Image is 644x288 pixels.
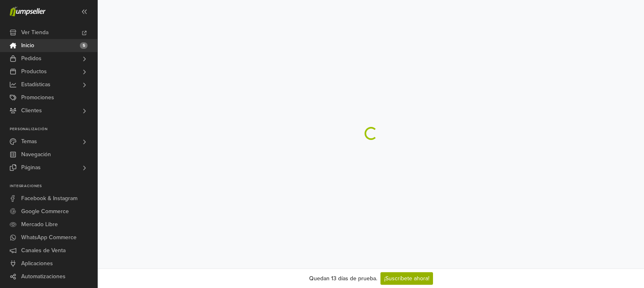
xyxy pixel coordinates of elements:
span: Páginas [21,161,41,174]
span: Clientes [21,104,42,117]
p: Personalización [10,127,97,132]
span: WhatsApp Commerce [21,231,77,244]
span: Inicio [21,39,34,52]
span: Pedidos [21,52,42,65]
p: Integraciones [10,184,97,189]
span: Automatizaciones [21,270,66,283]
span: Ver Tienda [21,26,48,39]
span: Estadísticas [21,78,51,91]
span: Google Commerce [21,205,69,218]
span: Temas [21,135,37,148]
span: Mercado Libre [21,218,58,231]
span: Facebook & Instagram [21,192,77,205]
a: ¡Suscríbete ahora! [380,272,433,285]
div: Quedan 13 días de prueba. [309,274,377,283]
span: Promociones [21,91,54,104]
span: Productos [21,65,47,78]
span: Canales de Venta [21,244,66,257]
span: Navegación [21,148,51,161]
span: 5 [80,42,88,49]
span: Aplicaciones [21,257,53,270]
